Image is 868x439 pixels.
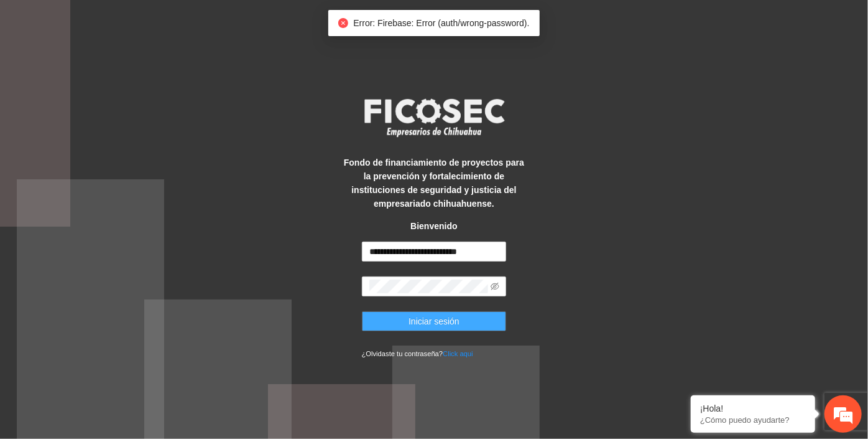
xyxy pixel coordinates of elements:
[353,18,529,28] span: Error: Firebase: Error (auth/wrong-password).
[443,350,473,357] a: Click aqui
[491,282,499,291] span: eye-invisible
[700,415,806,425] p: ¿Cómo puedo ayudarte?
[409,314,459,328] span: Iniciar sesión
[344,158,524,209] strong: Fondo de financiamiento de proyectos para la prevención y fortalecimiento de instituciones de seg...
[410,221,457,231] strong: Bienvenido
[362,350,473,357] small: ¿Olvidaste tu contraseña?
[338,18,348,28] span: close-circle
[356,95,512,141] img: logo
[362,311,507,331] button: Iniciar sesión
[700,404,806,413] div: ¡Hola!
